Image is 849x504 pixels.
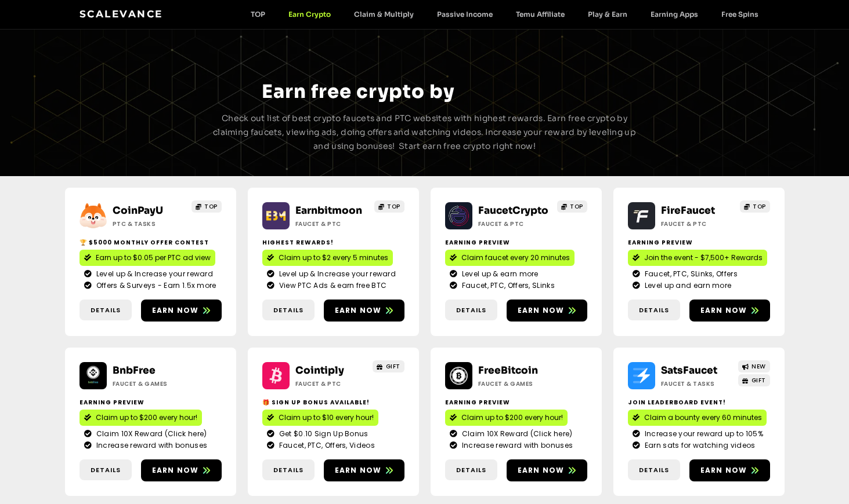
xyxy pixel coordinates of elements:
span: Earn now [335,305,382,316]
a: TOP [374,200,404,213]
span: Earn now [518,305,565,316]
span: Level up & earn more [459,269,539,279]
h2: ptc & Tasks [113,220,185,228]
span: Details [639,465,669,475]
a: Earn now [507,459,587,481]
span: Details [91,305,121,315]
h2: 🎁 Sign up bonus available! [262,398,404,407]
h2: Earning Preview [628,238,770,247]
a: Claim faucet every 20 minutes [445,250,575,266]
h2: Faucet & PTC [661,220,734,228]
a: Cointiply [295,364,344,377]
a: FreeBitcoin [478,364,538,377]
span: Increase reward with bonuses [459,440,573,451]
a: Earning Apps [639,10,710,19]
a: GIFT [738,374,770,386]
a: Earn now [141,300,222,322]
a: Earn now [507,300,587,322]
a: Details [80,459,132,481]
a: Earnbitmoon [295,204,362,217]
span: Earn now [152,305,199,316]
span: Increase your reward up to 105% [642,429,763,439]
h2: Faucet & Tasks [661,379,734,388]
a: Claim up to $10 every hour! [262,410,378,426]
a: Details [445,459,497,481]
a: Earn now [141,459,222,481]
span: TOP [753,202,766,211]
a: Earn now [324,459,404,481]
h2: Earning Preview [80,398,222,407]
span: Earn now [152,465,199,476]
a: Claim & Multiply [342,10,425,19]
span: Claim up to $200 every hour! [96,412,197,423]
span: Earn now [518,465,565,476]
a: Earn Crypto [277,10,342,19]
a: Play & Earn [576,10,639,19]
span: Earn up to $0.05 per PTC ad view [96,253,211,263]
span: Level up & Increase your reward [276,269,396,279]
span: Earn free crypto by [262,80,454,103]
a: FireFaucet [661,204,715,217]
span: Claim 10X Reward (Click here) [459,429,573,439]
span: Get $0.10 Sign Up Bonus [276,429,368,439]
a: Details [628,459,680,481]
a: TOP [557,200,587,213]
a: Join the event - $7,500+ Rewards [628,250,767,266]
a: GIFT [373,360,404,372]
a: BnbFree [113,364,156,377]
a: TOP [192,200,222,213]
h2: Join Leaderboard event! [628,398,770,407]
span: GIFT [386,362,400,371]
span: Details [273,305,304,315]
a: Claim a bounty every 60 minutes [628,410,767,426]
a: TOP [740,200,770,213]
a: Claim 10X Reward (Click here) [84,429,217,439]
span: Claim faucet every 20 minutes [461,253,570,263]
span: Increase reward with bonuses [93,440,207,451]
h2: Highest Rewards! [262,238,404,247]
span: Claim 10X Reward (Click here) [93,429,207,439]
span: Earn now [700,465,747,476]
h2: Earning Preview [445,238,587,247]
a: FaucetCrypto [478,204,548,217]
span: Faucet, PTC, Offers, SLinks [459,280,555,291]
span: Level up and earn more [642,280,732,291]
span: Claim up to $200 every hour! [461,412,563,423]
span: View PTC Ads & earn free BTC [276,280,386,291]
p: Check out list of best crypto faucets and PTC websites with highest rewards. Earn free crypto by ... [209,112,641,153]
a: Scalevance [80,8,163,20]
a: Temu Affiliate [504,10,576,19]
span: Details [639,305,669,315]
span: Faucet, PTC, SLinks, Offers [642,269,738,279]
span: Join the event - $7,500+ Rewards [644,253,763,263]
nav: Menu [239,10,770,19]
a: Passive Income [425,10,504,19]
span: TOP [204,202,218,211]
a: Claim up to $200 every hour! [80,410,202,426]
a: Claim 10X Reward (Click here) [450,429,583,439]
a: Claim up to $2 every 5 minutes [262,250,393,266]
a: Free Spins [710,10,770,19]
a: NEW [738,360,770,372]
span: Earn sats for watching videos [642,440,756,451]
span: Claim up to $2 every 5 minutes [279,253,388,263]
span: Details [456,465,486,475]
a: Details [445,300,497,321]
h2: Faucet & Games [478,379,551,388]
a: Earn now [324,300,404,322]
span: Faucet, PTC, Offers, Videos [276,440,375,451]
a: Details [628,300,680,321]
a: TOP [239,10,277,19]
span: Claim a bounty every 60 minutes [644,412,762,423]
span: Details [273,465,304,475]
a: CoinPayU [113,204,163,217]
span: Level up & Increase your reward [93,269,213,279]
a: Details [262,459,315,481]
a: Details [262,300,315,321]
a: SatsFaucet [661,364,717,377]
h2: Faucet & PTC [478,220,551,228]
span: Claim up to $10 every hour! [279,412,374,423]
a: Earn now [689,300,770,322]
span: TOP [387,202,400,211]
h2: Faucet & PTC [295,379,368,388]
